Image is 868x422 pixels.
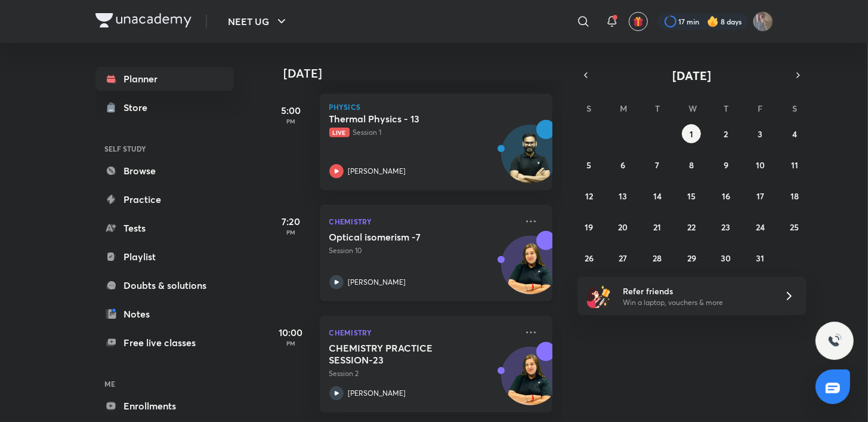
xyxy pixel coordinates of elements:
[619,190,628,202] abbr: October 13, 2025
[750,248,770,267] button: October 31, 2025
[614,186,633,205] button: October 13, 2025
[579,155,598,174] button: October 5, 2025
[329,245,517,256] p: Session 10
[758,103,762,114] abbr: Friday
[502,131,559,189] img: Avatar
[687,190,696,202] abbr: October 15, 2025
[348,277,406,288] p: [PERSON_NAME]
[716,124,736,143] button: October 2, 2025
[614,155,633,174] button: October 6, 2025
[656,159,660,171] abbr: October 7, 2025
[95,67,234,91] a: Planner
[758,128,762,140] abbr: October 3, 2025
[790,190,799,202] abbr: October 18, 2025
[689,159,694,171] abbr: October 8, 2025
[579,248,598,267] button: October 26, 2025
[585,221,593,233] abbr: October 19, 2025
[716,248,736,267] button: October 30, 2025
[648,217,667,236] button: October 21, 2025
[329,368,517,379] p: Session 2
[724,103,728,114] abbr: Thursday
[623,285,770,297] h6: Refer friends
[716,217,736,236] button: October 23, 2025
[329,128,350,137] span: Live
[95,331,234,355] a: Free live classes
[753,11,773,32] img: shubhanshu yadav
[690,128,693,140] abbr: October 1, 2025
[621,159,626,171] abbr: October 6, 2025
[750,217,770,236] button: October 24, 2025
[785,186,804,205] button: October 18, 2025
[750,124,770,143] button: October 3, 2025
[756,221,765,233] abbr: October 24, 2025
[267,103,315,118] h5: 5:00
[790,221,799,233] abbr: October 25, 2025
[348,166,406,177] p: [PERSON_NAME]
[267,325,315,340] h5: 10:00
[329,231,478,243] h5: Optical isomerism -7
[648,155,667,174] button: October 7, 2025
[614,217,633,236] button: October 20, 2025
[724,128,728,140] abbr: October 2, 2025
[329,127,517,138] p: Session 1
[654,221,662,233] abbr: October 21, 2025
[502,353,559,411] img: Avatar
[95,159,234,183] a: Browse
[687,252,696,264] abbr: October 29, 2025
[623,297,770,308] p: Win a laptop, vouchers & more
[329,214,517,229] p: Chemistry
[722,190,730,202] abbr: October 16, 2025
[724,159,728,171] abbr: October 9, 2025
[329,113,478,125] h5: Thermal Physics - 13
[682,155,701,174] button: October 8, 2025
[792,128,797,140] abbr: October 4, 2025
[682,124,701,143] button: October 1, 2025
[707,16,719,27] img: streak
[95,302,234,326] a: Notes
[329,342,478,366] h5: CHEMISTRY PRACTICE SESSION-23
[750,155,770,174] button: October 10, 2025
[502,242,559,300] img: Avatar
[267,340,315,347] p: PM
[785,124,804,143] button: October 4, 2025
[587,284,611,308] img: referral
[716,155,736,174] button: October 9, 2025
[95,13,191,30] a: Company Logo
[785,217,804,236] button: October 25, 2025
[687,221,696,233] abbr: October 22, 2025
[629,12,648,31] button: avatar
[682,248,701,267] button: October 29, 2025
[95,13,191,27] img: Company Logo
[614,248,633,267] button: October 27, 2025
[95,138,234,159] h6: SELF STUDY
[267,118,315,125] p: PM
[267,229,315,236] p: PM
[586,159,591,171] abbr: October 5, 2025
[620,103,628,114] abbr: Monday
[648,186,667,205] button: October 14, 2025
[124,100,155,115] div: Store
[785,155,804,174] button: October 11, 2025
[792,103,797,114] abbr: Saturday
[594,67,790,84] button: [DATE]
[586,103,591,114] abbr: Sunday
[95,394,234,418] a: Enrollments
[721,221,730,233] abbr: October 23, 2025
[585,252,594,264] abbr: October 26, 2025
[653,190,662,202] abbr: October 14, 2025
[750,186,770,205] button: October 17, 2025
[653,252,662,264] abbr: October 28, 2025
[329,103,543,110] p: Physics
[721,252,731,264] abbr: October 30, 2025
[672,67,711,84] span: [DATE]
[756,252,764,264] abbr: October 31, 2025
[791,159,798,171] abbr: October 11, 2025
[648,248,667,267] button: October 28, 2025
[688,103,697,114] abbr: Wednesday
[827,334,842,348] img: ttu
[716,186,736,205] button: October 16, 2025
[95,96,234,119] a: Store
[756,190,764,202] abbr: October 17, 2025
[619,252,628,264] abbr: October 27, 2025
[579,217,598,236] button: October 19, 2025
